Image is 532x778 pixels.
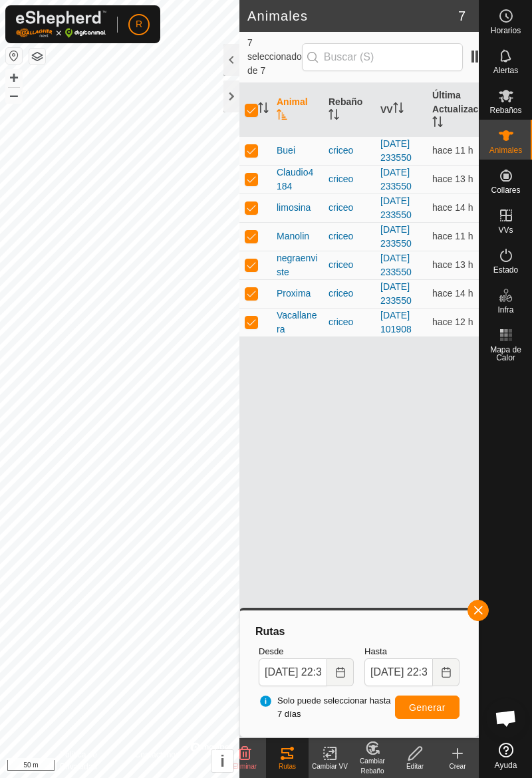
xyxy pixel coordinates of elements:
[380,167,412,192] a: [DATE] 233550
[259,645,354,658] label: Desde
[277,309,318,336] span: Vacallanera
[433,658,460,686] button: Choose Date
[329,172,370,186] div: criceo
[136,17,142,31] span: R
[432,288,473,299] span: 1 oct 2025, 20:01
[6,87,22,103] button: –
[329,144,370,158] div: criceo
[436,761,479,771] div: Crear
[233,763,257,770] span: Eliminar
[29,49,45,65] button: Capas del Mapa
[277,287,311,301] span: Proxima
[277,229,309,243] span: Manolin
[432,202,473,213] span: 1 oct 2025, 20:16
[247,8,458,24] h2: Animales
[329,201,370,215] div: criceo
[277,166,318,194] span: Claudio4184
[458,6,465,26] span: 7
[489,146,522,154] span: Animales
[329,258,370,272] div: criceo
[432,145,473,156] span: 1 oct 2025, 22:31
[491,27,521,35] span: Horarios
[498,226,513,234] span: VVs
[277,111,287,122] p-sorticon: Activar para ordenar
[432,231,473,241] span: 1 oct 2025, 22:31
[271,83,323,137] th: Animal
[253,624,465,640] div: Rutas
[409,702,446,713] span: Generar
[493,266,518,274] span: Estado
[323,83,375,137] th: Rebaño
[483,346,529,362] span: Mapa de Calor
[395,696,460,719] button: Generar
[491,186,520,194] span: Collares
[486,698,526,738] div: Chat abierto
[432,259,473,270] span: 1 oct 2025, 20:31
[277,201,311,215] span: limosina
[247,36,302,78] span: 7 seleccionado de 7
[427,83,479,137] th: Última Actualización
[259,694,395,720] span: Solo puede seleccionar hasta 7 días
[380,138,412,163] a: [DATE] 233550
[258,104,269,115] p-sorticon: Activar para ordenar
[497,306,513,314] span: Infra
[380,281,412,306] a: [DATE] 233550
[393,104,404,115] p-sorticon: Activar para ordenar
[329,229,370,243] div: criceo
[489,106,521,114] span: Rebaños
[351,756,394,776] div: Cambiar Rebaño
[327,658,354,686] button: Choose Date
[329,287,370,301] div: criceo
[6,48,22,64] button: Restablecer Mapa
[309,761,351,771] div: Cambiar VV
[432,174,473,184] span: 1 oct 2025, 20:31
[302,43,463,71] input: Buscar (S)
[432,317,473,327] span: 1 oct 2025, 21:31
[380,224,412,249] a: [DATE] 233550
[277,251,318,279] span: negraenviste
[60,749,119,773] a: Política de Privacidad
[495,761,517,769] span: Ayuda
[135,749,180,773] a: Contáctenos
[6,70,22,86] button: +
[394,761,436,771] div: Editar
[493,66,518,74] span: Alertas
[16,11,106,38] img: Logo Gallagher
[211,750,233,772] button: i
[432,118,443,129] p-sorticon: Activar para ordenar
[380,310,412,334] a: [DATE] 101908
[364,645,460,658] label: Hasta
[479,737,532,775] a: Ayuda
[329,111,339,122] p-sorticon: Activar para ordenar
[277,144,295,158] span: Buei
[380,253,412,277] a: [DATE] 233550
[329,315,370,329] div: criceo
[266,761,309,771] div: Rutas
[220,752,225,770] span: i
[380,195,412,220] a: [DATE] 233550
[375,83,427,137] th: VV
